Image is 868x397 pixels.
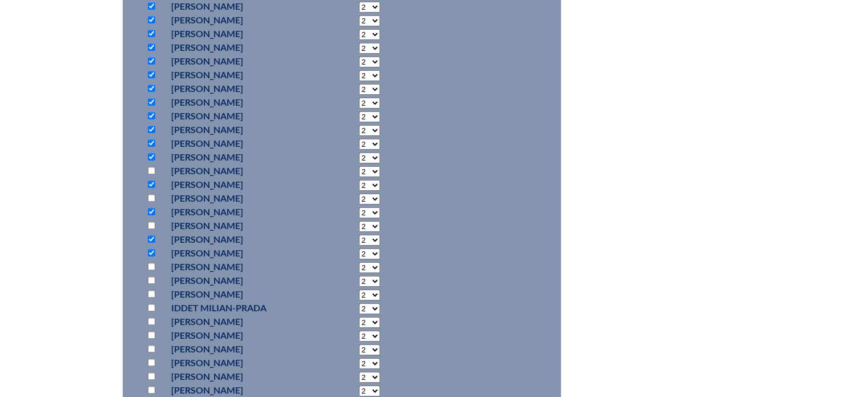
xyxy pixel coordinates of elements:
p: Iddet Milian-Prada [171,301,317,315]
p: [PERSON_NAME] [171,137,317,150]
p: [PERSON_NAME] [171,68,317,82]
p: [PERSON_NAME] [171,260,317,274]
p: [PERSON_NAME] [171,328,317,342]
p: [PERSON_NAME] [171,13,317,27]
p: [PERSON_NAME] [171,315,317,328]
p: [PERSON_NAME] [171,95,317,109]
p: [PERSON_NAME] [171,54,317,68]
p: [PERSON_NAME] [171,82,317,95]
p: [PERSON_NAME] [171,383,317,397]
p: [PERSON_NAME] [171,232,317,246]
p: [PERSON_NAME] [171,178,317,191]
p: [PERSON_NAME] [171,246,317,260]
p: [PERSON_NAME] [171,109,317,123]
p: [PERSON_NAME] [171,287,317,301]
p: [PERSON_NAME] [171,41,317,54]
p: [PERSON_NAME] [171,342,317,356]
p: [PERSON_NAME] [171,205,317,219]
p: [PERSON_NAME] [171,27,317,41]
p: [PERSON_NAME] [171,370,317,383]
p: [PERSON_NAME] [171,191,317,205]
p: [PERSON_NAME] [171,150,317,164]
p: [PERSON_NAME] [171,123,317,137]
p: [PERSON_NAME] [171,219,317,232]
p: [PERSON_NAME] [171,274,317,287]
p: [PERSON_NAME] [171,356,317,370]
p: [PERSON_NAME] [171,164,317,178]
